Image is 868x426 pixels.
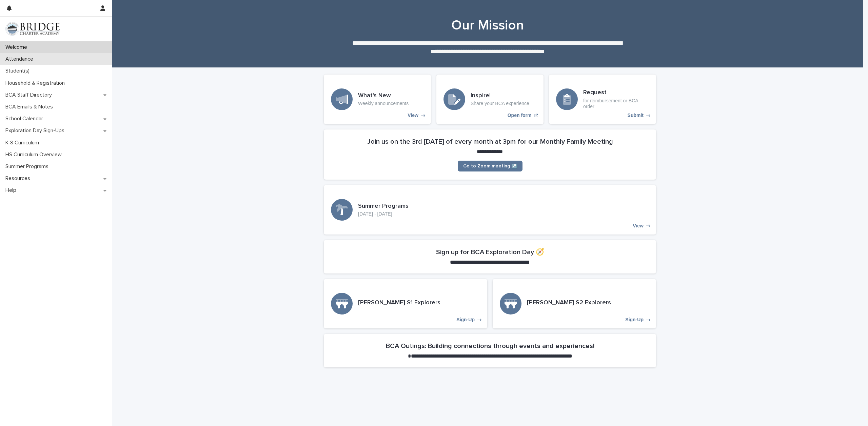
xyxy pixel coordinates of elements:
a: Go to Zoom meeting ↗️ [458,161,522,171]
a: Submit [549,75,656,124]
p: School Calendar [3,116,48,122]
p: Open form [508,113,532,118]
span: Go to Zoom meeting ↗️ [463,164,517,168]
h1: Our Mission [321,17,654,34]
a: Open form [436,75,544,124]
p: Weekly announcements [358,101,409,106]
p: BCA Emails & Notes [3,104,58,110]
p: Household & Registration [3,80,70,86]
a: View [324,185,656,235]
h3: Request [583,89,649,97]
p: Exploration Day Sign-Ups [3,127,70,134]
p: View [408,113,418,118]
h3: [PERSON_NAME] S2 Explorers [527,299,611,307]
h2: Join us on the 3rd [DATE] of every month at 3pm for our Monthly Family Meeting [367,138,613,146]
p: Sign-Up [456,317,475,323]
img: V1C1m3IdTEidaUdm9Hs0 [5,22,60,36]
p: Attendance [3,56,39,62]
p: BCA Staff Directory [3,92,57,98]
h3: Summer Programs [358,203,409,210]
p: Submit [628,113,644,118]
p: for reimbursement or BCA order [583,98,649,109]
a: View [324,75,431,124]
p: Sign-Up [625,317,644,323]
p: Help [3,187,22,194]
a: Sign-Up [324,279,487,328]
p: HS Curriculum Overview [3,151,67,158]
h3: [PERSON_NAME] S1 Explorers [358,299,440,307]
h3: What's New [358,92,409,100]
p: Summer Programs [3,163,54,170]
p: Share your BCA experience [471,101,529,106]
p: View [633,223,644,229]
a: Sign-Up [493,279,656,328]
p: Resources [3,175,36,182]
p: [DATE] - [DATE] [358,211,409,217]
h3: Inspire! [471,92,529,100]
p: K-8 Curriculum [3,140,44,146]
h2: Sign up for BCA Exploration Day 🧭 [436,248,544,256]
p: Welcome [3,44,33,50]
p: Student(s) [3,68,35,74]
h2: BCA Outings: Building connections through events and experiences! [386,342,594,350]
